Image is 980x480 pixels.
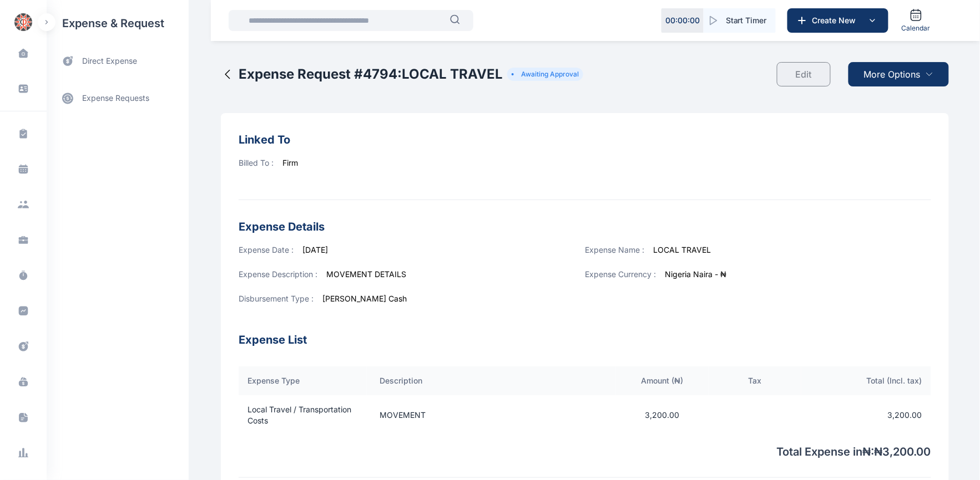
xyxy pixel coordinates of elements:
[239,366,367,395] th: Expense Type
[704,8,776,33] button: Start Timer
[239,294,314,303] span: Disbursement Type :
[239,245,294,254] span: Expense Date :
[239,131,931,149] h3: Linked To
[221,53,583,95] button: Expense Request #4794:LOCAL TRAVELAwaiting Approval
[326,269,406,279] span: MOVEMENT DETAILS
[616,366,709,395] th: Amount ( ₦ )
[82,55,137,67] span: direct expense
[709,366,801,395] th: Tax
[801,366,931,395] th: Total (Incl. tax)
[47,76,189,111] div: expense requests
[512,70,579,79] li: Awaiting Approval
[897,4,935,37] a: Calendar
[302,245,328,254] span: [DATE]
[322,294,407,303] span: [PERSON_NAME] Cash
[665,15,700,26] p: 00 : 00 : 00
[808,15,866,26] span: Create New
[801,395,931,435] td: 3,200.00
[47,85,189,111] a: expense requests
[282,158,298,167] span: Firm
[726,15,767,26] span: Start Timer
[239,65,503,83] h2: Expense Request # 4794 : LOCAL TRAVEL
[665,269,726,279] span: Nigeria Naira - ₦
[653,245,711,254] span: LOCAL TRAVEL
[367,395,616,435] td: MOVEMENT
[47,47,189,76] a: direct expense
[239,269,317,279] span: Expense Description :
[777,62,831,86] button: Edit
[864,68,921,81] span: More Options
[777,53,840,95] a: Edit
[787,8,888,33] button: Create New
[239,158,274,167] span: Billed To :
[239,395,367,435] td: Local Travel / Transportation Costs
[902,24,931,33] span: Calendar
[239,218,931,236] h3: Expense Details
[585,269,656,279] span: Expense Currency :
[239,318,931,349] h3: Expense List
[616,395,709,435] td: 3,200.00
[367,366,616,395] th: Description
[239,435,931,459] p: Total Expense in ₦ : ₦ 3,200.00
[585,245,644,254] span: Expense Name :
